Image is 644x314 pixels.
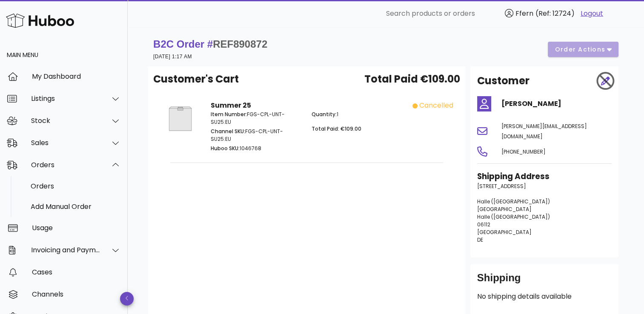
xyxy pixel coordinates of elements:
[477,291,612,302] p: No shipping details available
[477,183,526,190] span: [STREET_ADDRESS]
[211,145,302,152] p: 1046768
[160,100,200,137] img: Product Image
[31,117,100,125] div: Stock
[477,213,550,220] span: Halle ([GEOGRAPHIC_DATA])
[213,38,267,50] span: REF890872
[211,111,302,126] p: FGS-CPL-UNT-SU25:EU
[501,123,587,140] span: [PERSON_NAME][EMAIL_ADDRESS][DOMAIN_NAME]
[364,71,460,87] span: Total Paid €109.00
[515,9,533,18] span: Ffern
[312,125,361,132] span: Total Paid: €109.00
[32,224,121,232] div: Usage
[211,100,251,110] strong: Summer 25
[477,236,483,243] span: DE
[211,128,302,143] p: FGS-CPL-UNT-SU25:EU
[477,198,550,205] span: Halle ([GEOGRAPHIC_DATA])
[32,290,121,298] div: Channels
[211,145,240,152] span: Huboo SKU:
[477,271,612,291] div: Shipping
[581,9,603,19] a: Logout
[312,111,403,118] p: 1
[32,268,121,276] div: Cases
[477,228,532,236] span: [GEOGRAPHIC_DATA]
[153,54,192,60] small: [DATE] 1:17 AM
[6,11,74,30] img: Huboo Logo
[32,72,121,80] div: My Dashboard
[31,94,100,103] div: Listings
[153,38,267,50] strong: B2C Order #
[31,246,100,254] div: Invoicing and Payments
[31,182,121,190] div: Orders
[211,111,247,118] span: Item Number:
[535,9,575,18] span: (Ref: 12724)
[211,128,245,135] span: Channel SKU:
[477,206,532,213] span: [GEOGRAPHIC_DATA]
[31,161,100,169] div: Orders
[31,203,121,211] div: Add Manual Order
[477,221,490,228] span: 06112
[31,139,100,147] div: Sales
[477,171,612,183] h3: Shipping Address
[419,100,453,111] div: cancelled
[501,148,545,155] span: [PHONE_NUMBER]
[312,111,337,118] span: Quantity:
[153,71,239,87] span: Customer's Cart
[477,73,530,88] h2: Customer
[501,99,612,109] h4: [PERSON_NAME]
